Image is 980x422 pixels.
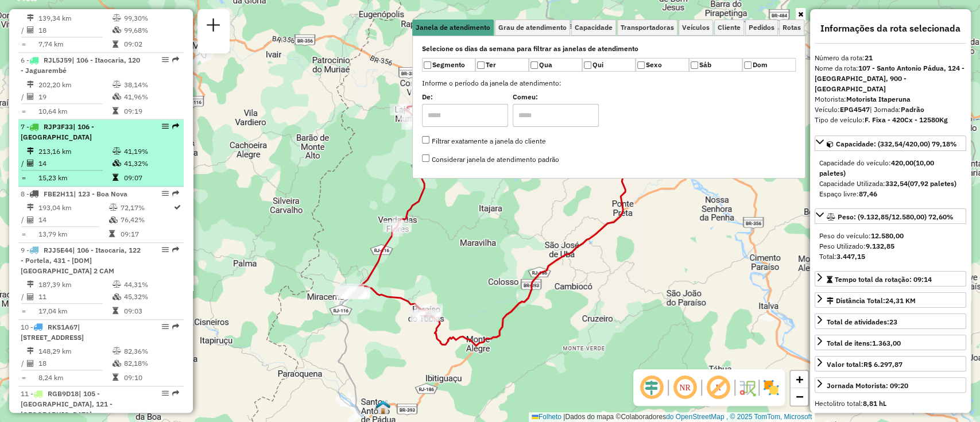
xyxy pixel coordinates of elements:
[113,148,121,154] i: % de utilização do peso
[815,105,840,114] font: Veículo:
[38,215,47,224] font: 14
[38,230,67,238] font: 13,79 km
[432,60,465,69] font: Segmento
[113,14,121,21] i: % de utilização do peso
[753,60,768,69] font: Dom
[416,23,490,32] font: Janela de atendimento
[432,155,559,164] font: Considerar janela de atendimento padrão
[124,292,148,301] font: 45,32%
[815,53,865,62] font: Número da rota:
[27,160,34,167] i: Total de Atividades
[796,372,803,386] font: +
[21,56,29,64] font: 6 -
[666,413,812,421] a: do OpenStreetMap , © 2025 TomTom, Microsoft
[815,271,966,287] a: Tempo total da rotação: 09:14
[838,212,954,221] font: Peso: (9.132,85/12.580,00) 72,60%
[532,413,561,421] a: Folheto
[815,64,964,93] font: 107 - Santo Antonio Pádua, 124 - [GEOGRAPHIC_DATA], 900 - [GEOGRAPHIC_DATA]
[162,190,169,197] em: Opções
[718,23,741,32] font: Cliente
[162,390,169,397] em: Opções
[486,60,496,69] font: Ter
[539,413,561,421] font: Folheto
[21,26,24,34] font: /
[113,374,118,381] i: Tempo total em rota
[124,80,148,89] font: 38,14%
[872,339,901,347] font: 1.363,00
[27,216,34,223] i: Total de Atividades
[836,140,957,148] font: Capacidade: (332,54/420,00) 79,18%
[815,208,966,224] a: Peso: (9.132,85/12.580,00) 72,60%
[22,40,26,48] font: =
[44,246,72,254] font: RJJ5E44
[859,189,877,198] font: 87,46
[863,399,886,408] font: 8,81 hL
[908,179,956,188] font: (07,92 paletes)
[27,81,34,88] i: Distância Total
[819,252,836,261] font: Total:
[113,26,121,33] i: % de utilização da cubagem
[820,22,960,34] font: Informações da rota selecionada
[815,356,966,371] a: Valor total:R$ 6.297,87
[819,189,859,198] font: Espaço livre:
[539,60,552,69] font: Qua
[124,373,142,382] font: 09:10
[422,79,561,87] font: Informe o período da janela de atendimento:
[891,158,913,167] font: 420,00
[172,246,179,253] em: Rota exportada
[827,381,908,390] font: Jornada Motorista: 09:20
[815,226,966,266] div: Peso: (9.132,85/12.580,00) 72,60%
[22,173,26,182] font: =
[44,122,73,131] font: RJP3F33
[762,378,780,397] img: Exibir/Ocultar setores
[162,56,169,63] em: Opções
[124,92,148,101] font: 41,96%
[27,360,34,367] i: Total de Atividades
[819,231,871,240] font: Peso do veículo:
[819,158,891,167] font: Capacidade do veículo:
[38,14,71,22] font: 139,34 km
[422,92,433,101] font: De:
[671,374,699,401] span: Ocultar NR
[27,148,34,154] i: Distância Total
[682,23,710,32] font: Veículos
[901,105,924,114] font: Padrão
[21,189,29,198] font: 8 -
[162,246,169,253] em: Opções
[21,323,84,342] font: | [STREET_ADDRESS]
[124,26,148,34] font: 99,68%
[27,293,34,300] i: Total de Atividades
[113,174,118,181] i: Tempo total em rota
[22,230,26,238] font: =
[27,347,34,354] i: Distância Total
[796,8,805,21] a: Ocultar filtros
[815,292,966,308] a: Distância Total:24,31 KM
[172,123,179,130] em: Rota exportada
[22,307,26,315] font: =
[637,61,645,69] input: Sexo
[121,203,145,212] font: 72,17%
[885,179,908,188] font: 332,54
[871,231,904,240] font: 12.580,00
[124,14,148,22] font: 99,30%
[827,318,889,326] font: Total de atividades:
[738,378,756,397] img: Fluxo de ruas
[27,93,34,100] i: Total de Atividades
[121,230,139,238] font: 09:17
[38,80,71,89] font: 202,20 km
[113,307,118,314] i: Tempo total em rota
[699,60,711,69] font: Sáb
[38,307,67,315] font: 17,04 km
[124,159,148,168] font: 41,32%
[691,61,698,69] input: Sáb
[646,60,662,69] font: Sexo
[796,389,803,404] font: −
[124,147,148,156] font: 41,19%
[477,61,485,69] input: Ter
[815,335,966,350] a: Total de itens:1.363,00
[109,216,118,223] i: % de utilização da cubagem
[840,105,870,114] font: EPG4547
[73,189,127,198] font: | 123 - Boa Nova
[27,14,34,21] i: Distância Total
[38,106,67,115] font: 10,64 km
